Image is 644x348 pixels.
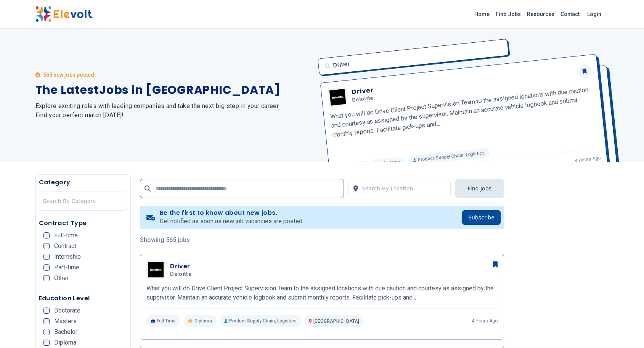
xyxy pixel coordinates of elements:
[170,271,191,278] span: Deloitte
[35,83,313,97] h1: The Latest Jobs in [GEOGRAPHIC_DATA]
[43,275,50,281] input: Other
[583,6,606,22] a: Login
[54,275,69,281] span: Other
[39,294,128,303] h5: Education Level
[43,329,50,335] input: Bachelor
[43,318,50,324] input: Masters
[471,8,493,20] a: Home
[43,243,50,249] input: Contract
[39,219,128,228] h5: Contract Type
[455,179,504,198] button: Find Jobs
[43,308,50,314] input: Doctorate
[43,264,50,271] input: Part-time
[35,6,93,22] img: Elevolt
[146,260,498,327] a: DeloitteDriverDeloitteWhat you will do Drive Client Project Supervision Team to the assigned loca...
[313,319,359,324] span: [GEOGRAPHIC_DATA]
[54,254,81,260] span: Internship
[43,254,50,260] input: Internship
[54,264,79,271] span: Part-time
[194,318,212,324] span: Diploma
[140,235,504,245] p: Showing 565 jobs
[472,318,498,324] p: 4 hours ago
[146,315,180,327] p: Full Time
[493,8,524,20] a: Find Jobs
[54,318,77,324] span: Masters
[54,243,76,249] span: Contract
[35,101,313,120] h2: Explore exciting roles with leading companies and take the next big step in your career. Find you...
[54,308,80,314] span: Doctorate
[220,315,301,327] p: Product Supply Chain, Logistics
[54,340,76,346] span: Diploma
[43,340,50,346] input: Diploma
[462,210,501,225] button: Subscribe
[43,232,50,238] input: Full-time
[54,232,78,238] span: Full-time
[524,8,557,20] a: Resources
[54,329,77,335] span: Bachelor
[557,8,583,20] a: Contact
[170,262,194,271] h3: Driver
[160,217,304,226] p: Get notified as soon as new job vacancies are posted.
[146,284,498,302] p: What you will do Drive Client Project Supervision Team to the assigned locations with due caution...
[160,209,304,217] h4: Be the first to know about new jobs.
[148,262,164,277] img: Deloitte
[39,178,128,187] h5: Category
[43,71,94,79] p: 565 new jobs posted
